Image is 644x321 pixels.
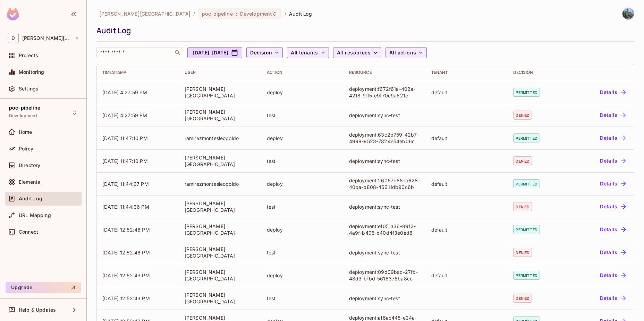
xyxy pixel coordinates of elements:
div: [PERSON_NAME][GEOGRAPHIC_DATA] [185,109,256,122]
span: poc-pipeline [202,10,233,17]
div: deploy [267,226,338,233]
div: [PERSON_NAME][GEOGRAPHIC_DATA] [185,86,256,99]
span: permitted [513,225,540,234]
span: Elements [19,179,40,185]
div: [PERSON_NAME][GEOGRAPHIC_DATA] [185,200,256,213]
span: : [235,11,238,17]
div: default [431,135,502,141]
span: Audit Log [19,196,42,201]
span: Workspace: david-santander [22,35,72,41]
div: test [267,158,338,164]
span: D [8,33,19,43]
div: deployment:sync-test [349,203,420,210]
img: David Santander [622,8,634,19]
span: the active workspace [99,10,190,17]
div: [PERSON_NAME][GEOGRAPHIC_DATA] [185,246,256,259]
div: ramirezmontesleopoldo [185,135,256,141]
span: Home [19,129,32,135]
div: User [185,70,256,75]
button: Details [597,201,628,212]
button: All actions [385,47,427,58]
div: Action [267,70,338,75]
span: denied [513,202,532,211]
div: test [267,295,338,302]
span: [DATE] 12:52:43 PM [102,295,150,301]
img: SReyMgAAAABJRU5ErkJggg== [7,8,19,20]
span: [DATE] 12:52:46 PM [102,227,150,233]
span: [DATE] 4:27:59 PM [102,112,147,118]
div: deployment:63c2b759-42b7-4998-9523-7824e54eb06c [349,131,420,145]
button: Details [597,110,628,121]
button: Details [597,247,628,258]
button: Details [597,87,628,98]
div: deploy [267,181,338,187]
span: denied [513,248,532,257]
span: permitted [513,179,540,188]
span: permitted [513,271,540,280]
div: deployment:09d09bac-27fb-48d3-bfbd-5616376ba8cc [349,269,420,282]
div: deployment:ef051a36-8912-4a9f-b495-b40d4f3e0ed8 [349,223,420,236]
span: URL Mapping [19,212,51,218]
li: / [285,10,286,17]
button: All tenants [287,47,329,58]
span: [DATE] 11:47:10 PM [102,158,148,164]
span: Development [9,113,37,119]
div: test [267,112,338,119]
div: deployment:sync-test [349,112,420,119]
span: Directory [19,163,40,168]
button: Details [597,155,628,166]
span: [DATE] 11:44:36 PM [102,204,149,210]
span: [DATE] 12:52:46 PM [102,250,150,255]
span: Help & Updates [19,307,56,313]
div: test [267,249,338,256]
span: permitted [513,88,540,97]
div: [PERSON_NAME][GEOGRAPHIC_DATA] [185,154,256,167]
div: ramirezmontesleopoldo [185,181,256,187]
span: poc-pipeline [9,105,40,111]
div: test [267,203,338,210]
div: deployment:sync-test [349,295,420,302]
span: denied [513,111,532,120]
span: Connect [19,229,38,235]
span: [DATE] 12:52:43 PM [102,272,150,278]
div: deploy [267,89,338,96]
div: Resource [349,70,420,75]
span: All actions [389,49,416,57]
div: Tenant [431,70,502,75]
div: default [431,226,502,233]
div: [PERSON_NAME][GEOGRAPHIC_DATA] [185,269,256,282]
span: Development [240,10,272,17]
div: default [431,181,502,187]
button: Decision [246,47,283,58]
span: All tenants [291,49,318,57]
button: Details [597,178,628,189]
span: Monitoring [19,69,44,75]
div: deployment:f672f61a-402a-4218-9ff5-e9f70e9a621c [349,86,420,99]
span: [DATE] 11:47:10 PM [102,135,148,141]
span: Audit Log [289,10,312,17]
span: denied [513,156,532,165]
div: default [431,272,502,279]
span: Projects [19,53,38,58]
span: [DATE] 4:27:59 PM [102,89,147,95]
div: Decision [513,70,561,75]
button: Details [597,132,628,144]
button: Details [597,270,628,281]
div: deploy [267,135,338,141]
button: Details [597,293,628,304]
div: deployment:sync-test [349,158,420,164]
span: permitted [513,133,540,142]
span: All resources [337,49,371,57]
div: [PERSON_NAME][GEOGRAPHIC_DATA] [185,223,256,236]
div: default [431,89,502,96]
span: [DATE] 11:44:37 PM [102,181,149,187]
div: Timestamp [102,70,173,75]
div: Audit Log [96,25,631,36]
div: deployment:26067b88-b628-40ba-b808-46611db90c6b [349,177,420,190]
div: deploy [267,272,338,279]
button: Upgrade [6,282,81,293]
div: [PERSON_NAME][GEOGRAPHIC_DATA] [185,292,256,305]
div: deployment:sync-test [349,249,420,256]
span: Decision [250,49,272,57]
button: All resources [333,47,381,58]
